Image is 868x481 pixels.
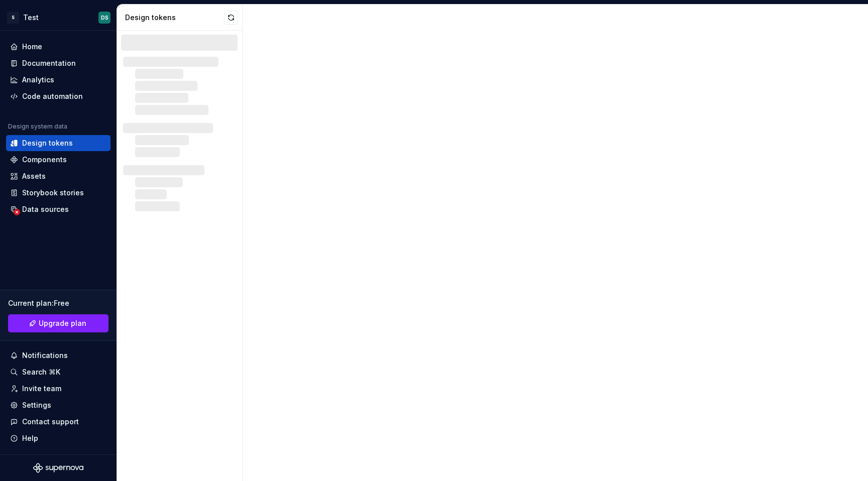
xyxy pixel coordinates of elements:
[6,152,111,168] a: Components
[6,430,111,446] button: Help
[6,135,111,151] a: Design tokens
[6,381,111,397] a: Invite team
[22,204,69,214] div: Data sources
[22,171,46,181] div: Assets
[6,39,111,55] a: Home
[22,384,61,394] div: Invite team
[125,13,224,23] div: Design tokens
[22,433,38,443] div: Help
[6,185,111,201] a: Storybook stories
[22,417,79,427] div: Contact support
[6,168,111,184] a: Assets
[8,314,108,332] a: Upgrade plan
[22,58,76,68] div: Documentation
[6,414,111,430] button: Contact support
[6,201,111,217] a: Data sources
[101,14,108,22] div: DS
[2,7,115,28] button: STestDS
[22,350,68,360] div: Notifications
[8,123,67,131] div: Design system data
[22,367,60,377] div: Search ⌘K
[6,55,111,71] a: Documentation
[23,13,39,23] div: Test
[8,298,108,308] div: Current plan : Free
[6,347,111,364] button: Notifications
[39,318,86,328] span: Upgrade plan
[7,12,19,24] div: S
[22,155,67,165] div: Components
[6,364,111,380] button: Search ⌘K
[22,188,84,198] div: Storybook stories
[6,397,111,413] a: Settings
[22,400,51,410] div: Settings
[6,72,111,88] a: Analytics
[33,463,83,473] svg: Supernova Logo
[6,88,111,104] a: Code automation
[22,42,42,52] div: Home
[22,138,73,148] div: Design tokens
[22,75,54,85] div: Analytics
[22,91,83,101] div: Code automation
